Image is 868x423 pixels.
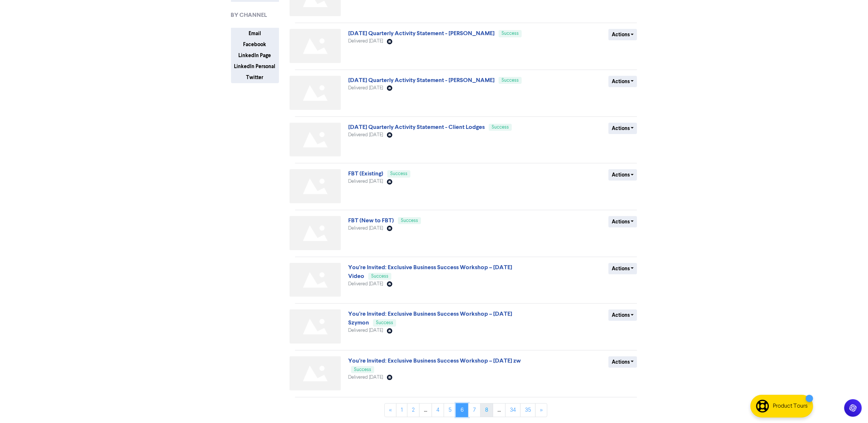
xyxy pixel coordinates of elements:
a: Page 5 [444,403,456,417]
span: Success [502,31,519,36]
span: Delivered [DATE] [348,328,383,333]
button: Actions [608,356,637,368]
span: Delivered [DATE] [348,282,383,286]
a: Page 7 [468,403,481,417]
img: Not found [290,263,341,297]
button: Actions [608,29,637,40]
a: Page 35 [520,403,536,417]
a: Page 6 is your current page [456,403,469,417]
a: FBT (New to FBT) [348,217,394,224]
button: LinkedIn Personal [231,61,279,72]
span: Delivered [DATE] [348,375,383,380]
span: Success [390,171,407,176]
img: Not found [290,123,341,157]
a: Page 2 [407,403,420,417]
img: Not found [290,309,341,344]
button: Actions [608,169,637,181]
iframe: Chat Widget [831,388,868,423]
button: Actions [608,123,637,134]
a: « [384,403,396,417]
a: Page 4 [432,403,444,417]
button: Actions [608,309,637,321]
span: Delivered [DATE] [348,226,383,231]
span: Success [502,78,519,83]
img: Not found [290,29,341,63]
span: Delivered [DATE] [348,86,383,90]
img: Not found [290,356,341,390]
button: Actions [608,76,637,87]
img: Not found [290,76,341,110]
span: BY CHANNEL [231,11,267,19]
a: You’re Invited: Exclusive Business Success Workshop – [DATE] Szymon [348,310,512,326]
button: LinkedIn Page [231,50,279,61]
button: Twitter [231,72,279,83]
a: Page 34 [505,403,521,417]
a: [DATE] Quarterly Activity Statement - [PERSON_NAME] [348,30,495,37]
span: Success [376,320,393,325]
span: Success [354,367,371,372]
a: Page 8 [480,403,493,417]
span: Success [401,218,418,223]
img: Not found [290,216,341,250]
a: [DATE] Quarterly Activity Statement - [PERSON_NAME] [348,77,495,84]
span: Delivered [DATE] [348,179,383,184]
a: » [535,403,547,417]
a: FBT (Existing) [348,170,383,177]
a: Page 1 [396,403,407,417]
button: Actions [608,263,637,274]
span: Success [492,125,509,130]
span: Success [371,274,388,279]
a: [DATE] Quarterly Activity Statement - Client Lodges [348,123,485,131]
button: Email [231,28,279,39]
a: You’re Invited: Exclusive Business Success Workshop – [DATE] zw [348,357,521,364]
a: You’re Invited: Exclusive Business Success Workshop – [DATE] Video [348,264,512,280]
span: Delivered [DATE] [348,133,383,137]
span: Delivered [DATE] [348,39,383,44]
button: Actions [608,216,637,227]
img: Not found [290,169,341,203]
button: Facebook [231,39,279,50]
